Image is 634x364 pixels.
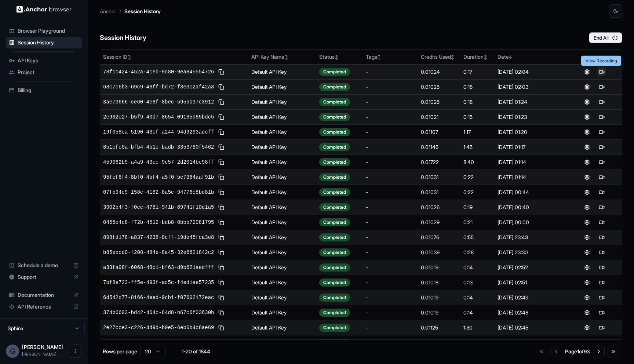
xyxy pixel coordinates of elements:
div: Completed [319,339,350,347]
td: Default API Key [248,335,316,350]
div: Status [319,53,360,61]
div: - [366,279,415,286]
div: 0:14 [463,339,492,346]
div: [DATE] 02:49 [498,294,564,301]
div: Date [498,53,564,61]
span: 07fb94e9-158c-4182-8a5c-94776c8bd81b [103,189,214,196]
div: API Reference [6,301,82,313]
div: - [366,159,415,166]
div: - [366,174,415,181]
div: - [366,249,415,256]
div: 0.01019 [421,264,458,271]
span: ↕ [451,54,455,60]
td: Default API Key [248,275,316,290]
div: - [366,264,415,271]
span: 898fd178-a837-4238-8cff-19de45fca3e8 [103,234,214,241]
span: gabriel@sphinxhq.com [22,352,60,357]
div: 0:28 [463,249,492,256]
div: - [366,143,415,151]
span: 8b1cfe0a-bfb4-4b1e-badb-3353780f5462 [103,143,214,151]
div: Completed [319,68,350,76]
div: [DATE] 02:52 [498,264,564,271]
td: Default API Key [248,109,316,124]
div: - [366,128,415,136]
td: Default API Key [248,79,316,94]
div: API Keys [6,55,82,66]
div: Completed [319,128,350,136]
p: Anchor [100,7,116,15]
div: 0.01025 [421,83,458,91]
div: Schedule a demo [6,259,82,271]
div: 8:40 [463,159,492,166]
td: Default API Key [248,185,316,200]
div: [DATE] 01:14 [498,174,564,181]
div: - [366,98,415,106]
td: Default API Key [248,154,316,170]
div: 0:18 [463,98,492,106]
div: 0.01125 [421,324,458,331]
div: - [366,113,415,121]
div: Session ID [103,53,245,61]
div: - [366,204,415,211]
div: 0.01031 [421,174,458,181]
div: 0:22 [463,189,492,196]
span: Gabriel Taboada [22,344,63,350]
div: API Key Name [251,53,313,61]
span: 7bf8e723-ff5e-493f-ac5c-f4ed1ae57235 [103,279,214,286]
div: Completed [319,158,350,166]
span: ↕ [127,54,131,60]
div: 0.01076 [421,234,458,241]
td: Default API Key [248,64,316,79]
div: 0.01019 [421,309,458,316]
td: Default API Key [248,290,316,305]
div: 0:18 [463,83,492,91]
span: Schedule a demo [18,262,70,269]
span: Session History [18,39,79,46]
div: 0:21 [463,219,492,226]
span: API Keys [18,57,79,64]
p: Session History [124,7,161,15]
span: Support [18,273,70,281]
span: Documentation [18,291,70,299]
div: Completed [319,218,350,226]
span: 78f1c424-452a-41eb-9c80-9ea845554726 [103,68,214,76]
div: 0.01024 [421,68,458,76]
div: [DATE] 02:51 [498,279,564,286]
div: - [366,219,415,226]
div: 0.01018 [421,279,458,286]
div: Session History [6,37,82,48]
span: Billing [18,87,79,94]
span: ↓ [509,54,513,60]
div: Completed [319,203,350,211]
div: [DATE] 00:44 [498,189,564,196]
div: Billing [6,84,82,96]
div: 0.01026 [421,204,458,211]
div: 0.01039 [421,249,458,256]
span: 9c8c578d-a7ea-48ca-8911-601d7e3bfcb0 [103,339,214,346]
div: Documentation [6,289,82,301]
div: [DATE] 02:03 [498,83,564,91]
td: Default API Key [248,230,316,245]
div: View Recording [581,56,622,66]
div: Completed [319,263,350,272]
div: 0.01019 [421,294,458,301]
div: 0:14 [463,309,492,316]
div: Tags [366,53,415,61]
div: 0.01107 [421,128,458,136]
td: Default API Key [248,260,316,275]
div: Completed [319,83,350,91]
div: [DATE] 02:44 [498,339,564,346]
td: Default API Key [248,305,316,320]
div: - [366,309,415,316]
div: [DATE] 02:04 [498,68,564,76]
span: ↕ [484,54,487,60]
div: 0:14 [463,294,492,301]
div: Credits Used [421,53,458,61]
div: Duration [463,53,492,61]
div: [DATE] 01:17 [498,143,564,151]
div: Completed [319,294,350,302]
span: API Reference [18,303,70,310]
div: 0.01029 [421,219,458,226]
div: Browser Playground [6,25,82,37]
div: Completed [319,98,350,106]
